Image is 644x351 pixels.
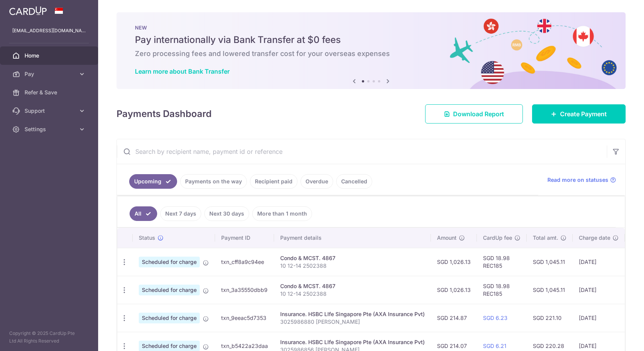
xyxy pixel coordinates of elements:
[437,234,457,242] span: Amount
[180,174,247,189] a: Payments on the way
[139,285,200,295] span: Scheduled for charge
[547,176,608,184] span: Read more on statuses
[117,12,626,89] img: Bank transfer banner
[25,52,75,59] span: Home
[547,176,616,184] a: Read more on statuses
[25,89,75,96] span: Refer & Save
[527,248,573,276] td: SGD 1,045.11
[483,234,512,242] span: CardUp fee
[139,257,200,267] span: Scheduled for charge
[129,174,177,189] a: Upcoming
[215,276,274,304] td: txn_3a35550dbb9
[431,276,477,304] td: SGD 1,026.13
[527,276,573,304] td: SGD 1,045.11
[160,206,201,221] a: Next 7 days
[130,206,157,221] a: All
[280,318,425,326] p: 3025986880 [PERSON_NAME]
[301,174,333,189] a: Overdue
[139,234,155,242] span: Status
[135,68,230,75] a: Learn more about Bank Transfer
[117,107,212,121] h4: Payments Dashboard
[527,304,573,332] td: SGD 221.10
[560,109,607,119] span: Create Payment
[453,109,504,119] span: Download Report
[9,6,47,15] img: CardUp
[573,248,625,276] td: [DATE]
[280,254,425,262] div: Condo & MCST. 4867
[139,313,200,323] span: Scheduled for charge
[135,25,607,31] p: NEW
[336,174,372,189] a: Cancelled
[477,276,527,304] td: SGD 18.98 REC185
[573,304,625,332] td: [DATE]
[573,276,625,304] td: [DATE]
[280,282,425,290] div: Condo & MCST. 4867
[274,228,431,248] th: Payment details
[135,49,607,58] h6: Zero processing fees and lowered transfer cost for your overseas expenses
[215,228,274,248] th: Payment ID
[280,262,425,270] p: 10 12-14 2502388
[483,343,506,349] a: SGD 6.21
[215,248,274,276] td: txn_cff8a9c94ee
[25,125,75,133] span: Settings
[280,310,425,318] div: Insurance. HSBC LIfe Singapore Pte (AXA Insurance Pvt)
[250,174,297,189] a: Recipient paid
[280,338,425,346] div: Insurance. HSBC LIfe Singapore Pte (AXA Insurance Pvt)
[215,304,274,332] td: txn_9eeac5d7353
[579,234,610,242] span: Charge date
[533,234,558,242] span: Total amt.
[12,27,86,35] p: [EMAIL_ADDRESS][DOMAIN_NAME]
[252,206,312,221] a: More than 1 month
[431,304,477,332] td: SGD 214.87
[425,104,523,124] a: Download Report
[477,248,527,276] td: SGD 18.98 REC185
[117,139,607,164] input: Search by recipient name, payment id or reference
[280,290,425,298] p: 10 12-14 2502388
[25,107,75,115] span: Support
[135,34,607,46] h5: Pay internationally via Bank Transfer at $0 fees
[431,248,477,276] td: SGD 1,026.13
[483,315,508,321] a: SGD 6.23
[204,206,249,221] a: Next 30 days
[532,104,626,124] a: Create Payment
[25,70,75,78] span: Pay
